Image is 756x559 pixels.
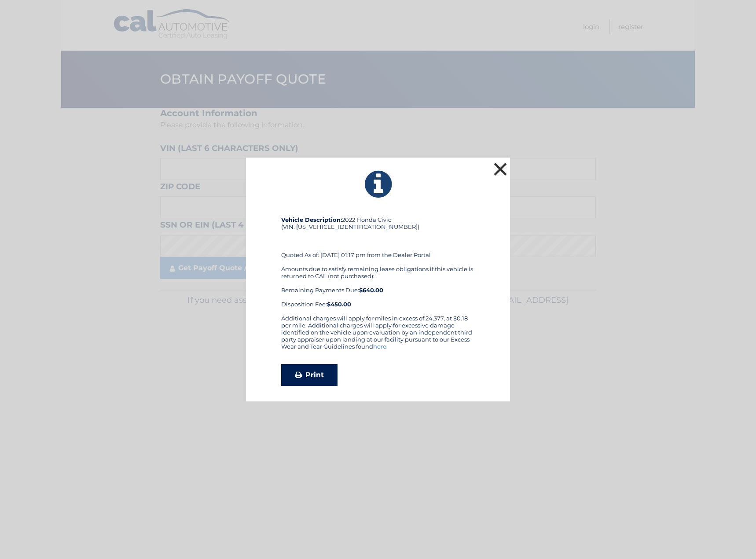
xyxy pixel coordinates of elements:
[281,216,475,315] div: 2022 Honda Civic (VIN: [US_VEHICLE_IDENTIFICATION_NUMBER]) Quoted As of: [DATE] 01:17 pm from the...
[492,160,509,178] button: ×
[327,301,351,308] strong: $450.00
[281,216,342,223] strong: Vehicle Description:
[281,364,338,386] a: Print
[359,287,383,294] b: $640.00
[373,343,386,350] a: here
[281,315,475,357] div: Additional charges will apply for miles in excess of 24,377, at $0.18 per mile. Additional charge...
[281,265,475,308] div: Amounts due to satisfy remaining lease obligations if this vehicle is returned to CAL (not purcha...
